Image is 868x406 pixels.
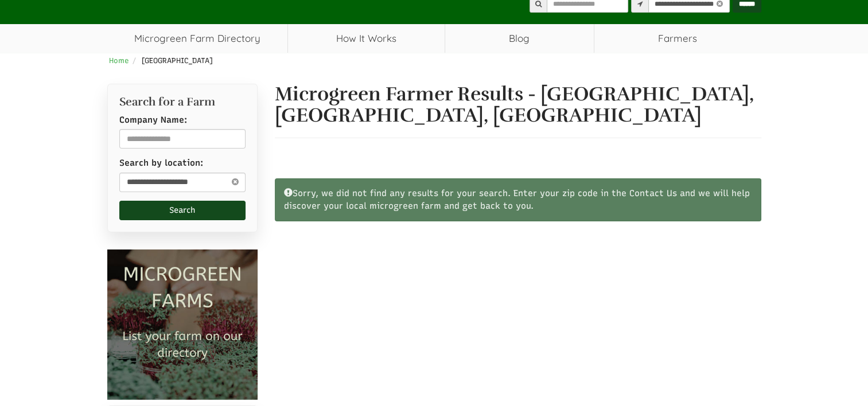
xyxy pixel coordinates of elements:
[288,24,445,53] a: How It Works
[119,201,246,220] button: Search
[119,157,203,169] label: Search by location:
[119,96,246,108] h2: Search for a Farm
[109,56,129,65] a: Home
[594,24,761,53] span: Farmers
[107,24,288,53] a: Microgreen Farm Directory
[275,84,761,127] h1: Microgreen Farmer Results - [GEOGRAPHIC_DATA], [GEOGRAPHIC_DATA], [GEOGRAPHIC_DATA]
[445,24,594,53] a: Blog
[275,178,761,221] div: Sorry, we did not find any results for your search. Enter your zip code in the Contact Us and we ...
[142,56,213,65] span: [GEOGRAPHIC_DATA]
[119,114,187,126] label: Company Name:
[107,249,258,400] img: Microgreen Farms list your microgreen farm today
